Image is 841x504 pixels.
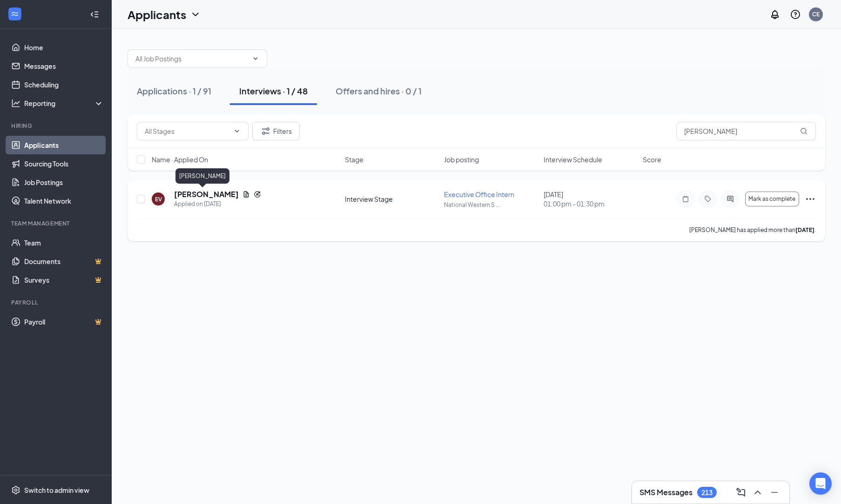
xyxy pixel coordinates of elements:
[239,85,308,97] div: Interviews · 1 / 48
[24,136,104,154] a: Applicants
[750,485,765,500] button: ChevronUp
[643,155,661,164] span: Score
[809,472,832,495] div: Open Intercom Messenger
[444,201,538,209] p: National Western S ...
[812,10,820,18] div: CE
[769,9,780,20] svg: Notifications
[24,192,104,210] a: Talent Network
[11,99,20,108] svg: Analysis
[800,127,807,135] svg: MagnifyingGlass
[128,7,186,22] h1: Applicants
[24,99,104,108] div: Reporting
[701,489,713,497] div: 213
[190,9,201,20] svg: ChevronDown
[252,55,259,62] svg: ChevronDown
[24,233,104,252] a: Team
[24,57,104,75] a: Messages
[805,193,816,205] svg: Ellipses
[336,85,422,97] div: Offers and hires · 0 / 1
[24,38,104,57] a: Home
[752,487,763,498] svg: ChevronUp
[748,196,795,202] span: Mark as complete
[11,298,102,306] div: Payroll
[345,194,438,204] div: Interview Stage
[24,271,104,289] a: SurveysCrown
[155,195,162,203] div: EV
[745,192,799,206] button: Mark as complete
[252,122,300,140] button: Filter Filters
[689,226,816,234] p: [PERSON_NAME] has applied more than .
[11,219,102,227] div: Team Management
[175,168,229,184] div: [PERSON_NAME]
[24,252,104,271] a: DocumentsCrown
[137,85,211,97] div: Applications · 1 / 91
[345,155,363,164] span: Stage
[152,155,208,164] span: Name · Applied On
[11,122,102,130] div: Hiring
[767,485,782,500] button: Minimize
[639,487,693,497] h3: SMS Messages
[702,195,713,203] svg: Tag
[795,226,814,233] b: [DATE]
[790,9,801,20] svg: QuestionInfo
[174,189,239,199] h5: [PERSON_NAME]
[174,199,261,209] div: Applied on [DATE]
[260,126,271,137] svg: Filter
[735,487,747,498] svg: ComposeMessage
[725,195,736,203] svg: ActiveChat
[135,53,248,64] input: All Job Postings
[24,75,104,94] a: Scheduling
[233,127,241,135] svg: ChevronDown
[242,191,250,198] svg: Document
[24,154,104,173] a: Sourcing Tools
[444,190,514,199] span: Executive Office Intern
[544,155,602,164] span: Interview Schedule
[444,155,479,164] span: Job posting
[11,485,20,495] svg: Settings
[769,487,780,498] svg: Minimize
[145,126,229,136] input: All Stages
[24,173,104,192] a: Job Postings
[10,9,20,19] svg: WorkstreamLogo
[544,190,637,208] div: [DATE]
[24,312,104,331] a: PayrollCrown
[733,485,748,500] button: ComposeMessage
[90,10,99,19] svg: Collapse
[24,485,89,495] div: Switch to admin view
[254,191,261,198] svg: Reapply
[544,199,637,208] span: 01:00 pm - 01:30 pm
[676,122,816,140] input: Search in interviews
[680,195,691,203] svg: Note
